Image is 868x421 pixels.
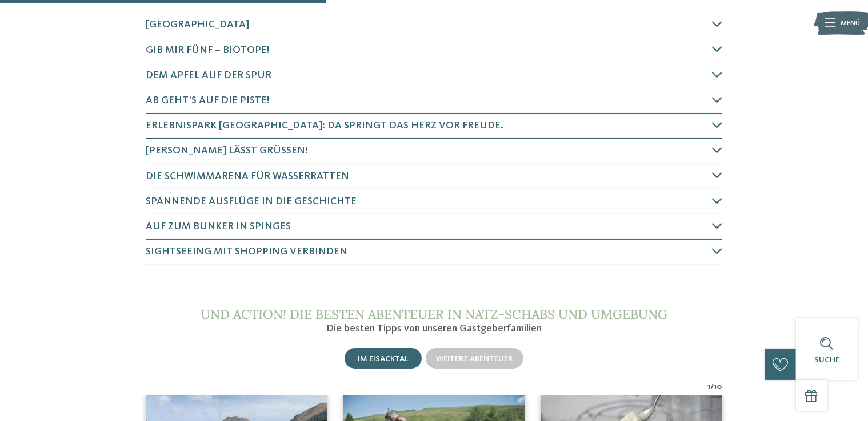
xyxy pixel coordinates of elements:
span: Im Eisacktal [358,355,409,363]
span: [GEOGRAPHIC_DATA] [146,19,249,30]
span: Ab geht’s auf die Piste! [146,95,269,106]
span: Sightseeing mit Shopping verbinden [146,246,347,257]
span: Und Action! Die besten Abenteuer in Natz-Schabs und Umgebung [201,306,667,322]
span: Die besten Tipps von unseren Gastgeberfamilien [326,323,542,334]
span: Auf zum Bunker in Spinges [146,221,291,232]
span: 1 [707,381,710,392]
span: Die Schwimmarena für Wasserratten [146,171,349,181]
span: Suche [814,356,839,364]
span: Dem Apfel auf der Spur [146,70,271,80]
span: Spannende Ausflüge in die Geschichte [146,196,357,207]
span: 10 [714,381,722,392]
span: / [710,381,714,392]
span: Weitere Abenteuer [436,355,513,363]
span: Erlebnispark [GEOGRAPHIC_DATA]: Da springt das Herz vor Freude. [146,120,503,131]
span: Gib mir fünf – Biotope! [146,45,269,55]
span: [PERSON_NAME] lässt grüßen! [146,145,307,156]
